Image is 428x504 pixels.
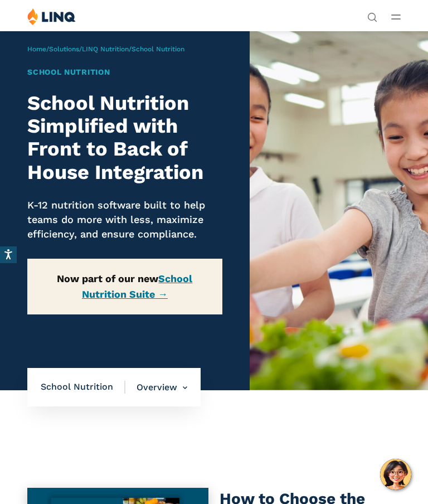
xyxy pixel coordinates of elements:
[57,273,192,299] strong: Now part of our new
[82,45,129,53] a: LINQ Nutrition
[380,459,411,490] button: Hello, have a question? Let’s chat.
[27,45,184,53] span: / / /
[27,198,222,241] p: K-12 nutrition software built to help teams do more with less, maximize efficiency, and ensure co...
[367,11,377,21] button: Open Search Bar
[27,66,222,78] h1: School Nutrition
[27,8,76,25] img: LINQ | K‑12 Software
[49,45,79,53] a: Solutions
[27,92,222,185] h2: School Nutrition Simplified with Front to Back of House Integration
[82,273,193,299] a: School Nutrition Suite →
[367,8,377,21] nav: Utility Navigation
[132,45,184,53] span: School Nutrition
[125,368,187,407] li: Overview
[391,11,401,23] button: Open Main Menu
[41,381,125,393] span: School Nutrition
[250,31,428,390] img: School Nutrition Banner
[27,45,46,53] a: Home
